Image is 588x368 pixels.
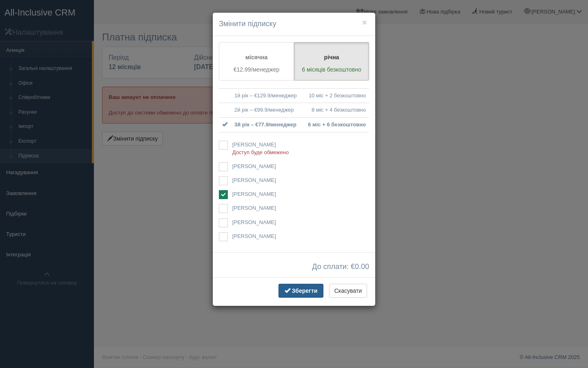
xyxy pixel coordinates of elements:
[231,103,303,118] td: 2й рік – €99.9/менеджер
[232,233,276,239] span: [PERSON_NAME]
[303,88,369,103] td: 10 міс + 2 безкоштовно
[232,149,289,155] span: Доступ буде обмежено
[232,141,276,148] span: [PERSON_NAME]
[362,18,367,27] button: ×
[299,65,364,74] p: 6 місяців безкоштовно
[232,163,276,169] span: [PERSON_NAME]
[232,219,276,225] span: [PERSON_NAME]
[312,263,369,271] span: До сплати: €
[292,287,318,294] span: Зберегти
[355,263,369,271] span: 0.00
[299,53,364,61] p: річна
[219,19,369,29] h4: Змінити підписку
[278,284,323,298] button: Зберегти
[303,103,369,118] td: 8 міс + 4 безкоштовно
[303,117,369,132] td: 6 міс + 6 безкоштовно
[232,191,276,197] span: [PERSON_NAME]
[224,53,289,61] p: місячна
[232,205,276,211] span: [PERSON_NAME]
[231,88,303,103] td: 1й рік – €129.9/менеджер
[329,284,367,298] button: Скасувати
[232,177,276,183] span: [PERSON_NAME]
[231,117,303,132] td: 3й рік – €77.9/менеджер
[224,65,289,74] p: €12.99/менеджер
